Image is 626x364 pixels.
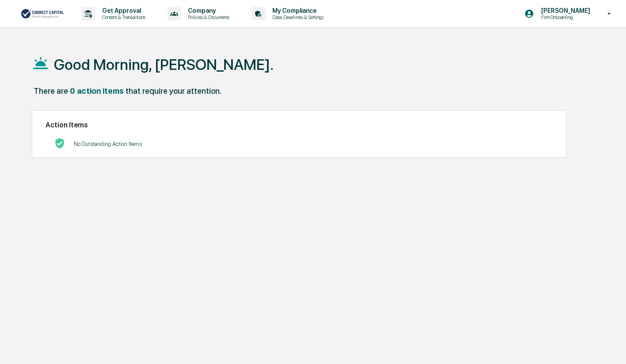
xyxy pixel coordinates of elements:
p: Firm Onboarding [534,14,595,20]
p: No Outstanding Action Items [74,141,142,147]
p: [PERSON_NAME] [534,7,595,14]
p: Content & Transactions [95,14,150,20]
p: Data, Deadlines & Settings [265,14,328,20]
img: No Actions logo [54,138,65,149]
p: Get Approval [95,7,150,14]
p: My Compliance [265,7,328,14]
h2: Action Items [46,121,553,129]
p: Policies & Documents [181,14,234,20]
div: 0 action items [70,86,124,96]
img: logo [21,8,64,19]
h1: Good Morning, [PERSON_NAME]. [54,56,274,73]
p: Company [181,7,234,14]
div: that require your attention. [126,86,221,96]
div: There are [34,86,68,96]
